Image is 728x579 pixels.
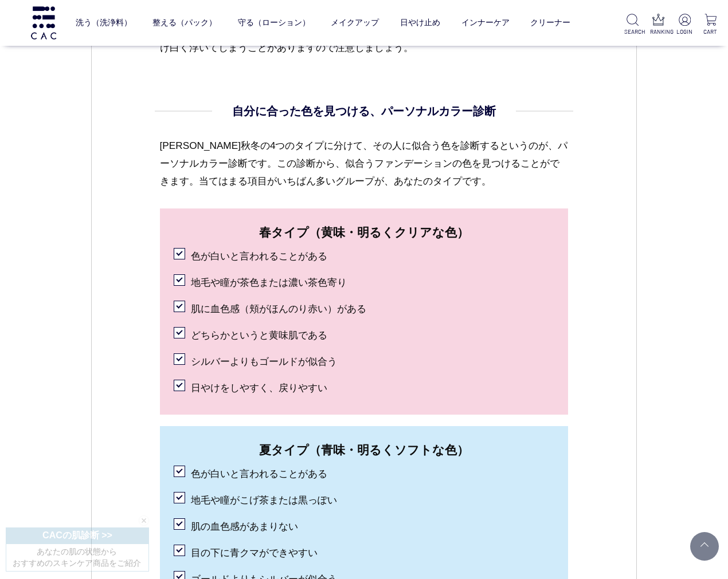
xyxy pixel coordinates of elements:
a: RANKING [650,14,667,36]
li: どちらかというと黄味肌である [174,322,555,345]
p: SEARCH [624,27,641,36]
li: 色が白いと言われることがある [174,460,555,484]
li: 地毛や瞳がこげ茶または黒っぽい [174,487,555,510]
li: シルバーよりもゴールドが似合う [174,348,555,372]
li: 目の下に青クマができやすい [174,539,555,563]
p: RANKING [650,27,667,36]
a: ベース [233,42,257,52]
a: CART [702,14,719,36]
li: 色が白いと言われることがある [174,243,555,266]
img: logo [29,6,58,39]
a: クリーナー [530,9,570,37]
li: 地毛や瞳が茶色または濃い茶色寄り [174,269,555,293]
li: 肌に血色感（頬がほんのり赤い）がある [174,296,555,319]
li: 肌の血色感があまりない [174,513,555,537]
a: リップ [389,42,413,52]
a: SEARCH [624,14,641,36]
span: 春タイプ（黄味・明るくクリアな色） [174,222,555,243]
a: メイクアップ [331,9,379,37]
span: 夏タイプ（青味・明るくソフトな色） [174,440,555,460]
a: 守る（ローション） [238,9,310,37]
a: フェイスカラー [313,42,369,52]
p: CART [702,27,719,36]
p: LOGIN [676,27,693,36]
h4: 自分に合った色を見つける、パーソナルカラー診断 [232,103,496,120]
a: LOGIN [676,14,693,36]
li: 日やけをしやすく、戻りやすい [174,375,555,398]
a: インナーケア [461,9,510,37]
p: [PERSON_NAME]秋冬の4つのタイプに分けて、その人に似合う色を診断するというのが、パーソナルカラー診断です。この診断から、似合うファンデーションの色を見つけることができます。当てはまる... [160,137,569,208]
a: 洗う（洗浄料） [76,9,132,37]
a: アイ [277,42,293,52]
a: 日やけ止め [400,9,440,37]
a: 整える（パック） [152,9,217,37]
